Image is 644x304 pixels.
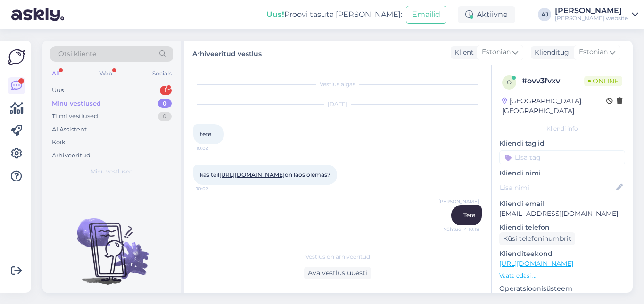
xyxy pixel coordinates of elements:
[499,150,625,164] input: Lisa tag
[499,271,625,280] p: Vaata edasi ...
[160,86,172,95] div: 1
[52,151,91,160] div: Arhiveeritud
[499,284,625,294] p: Operatsioonisüsteem
[499,199,625,209] p: Kliendi email
[266,10,284,19] b: Uus!
[584,76,622,86] span: Online
[200,131,211,138] span: tere
[579,47,608,58] span: Estonian
[499,232,575,245] div: Küsi telefoninumbrit
[555,7,628,15] div: [PERSON_NAME]
[52,125,87,134] div: AI Assistent
[499,124,625,133] div: Kliendi info
[158,99,172,108] div: 0
[451,48,474,58] div: Klient
[555,7,638,22] a: [PERSON_NAME][PERSON_NAME] website
[196,145,231,152] span: 10:02
[499,259,573,268] a: [URL][DOMAIN_NAME]
[499,168,625,178] p: Kliendi nimi
[193,100,482,108] div: [DATE]
[458,6,515,23] div: Aktiivne
[406,6,446,24] button: Emailid
[438,198,479,205] span: [PERSON_NAME]
[499,139,625,148] p: Kliendi tag'id
[507,79,512,86] span: o
[196,185,231,192] span: 10:02
[150,67,173,80] div: Socials
[304,267,371,279] div: Ava vestlus uuesti
[52,138,66,147] div: Kõik
[158,112,172,121] div: 0
[58,49,96,59] span: Otsi kliente
[482,47,511,58] span: Estonian
[555,15,628,22] div: [PERSON_NAME] website
[500,182,614,193] input: Lisa nimi
[193,80,482,89] div: Vestlus algas
[50,67,61,80] div: All
[52,112,98,121] div: Tiimi vestlused
[219,171,285,178] a: [URL][DOMAIN_NAME]
[266,9,402,20] div: Proovi tasuta [PERSON_NAME]:
[502,96,606,116] div: [GEOGRAPHIC_DATA], [GEOGRAPHIC_DATA]
[499,222,625,232] p: Kliendi telefon
[91,167,133,176] span: Minu vestlused
[52,99,101,108] div: Minu vestlused
[98,67,114,80] div: Web
[522,75,584,87] div: # ovv3fvxv
[200,171,330,178] span: kas teil on laos olemas?
[42,201,181,286] img: No chats
[499,209,625,219] p: [EMAIL_ADDRESS][DOMAIN_NAME]
[192,46,262,59] label: Arhiveeritud vestlus
[52,86,64,95] div: Uus
[463,212,475,219] span: Tere
[531,48,571,58] div: Klienditugi
[443,226,479,233] span: Nähtud ✓ 10:18
[305,253,370,261] span: Vestlus on arhiveeritud
[538,8,551,21] div: AJ
[8,48,25,66] img: Askly Logo
[499,249,625,259] p: Klienditeekond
